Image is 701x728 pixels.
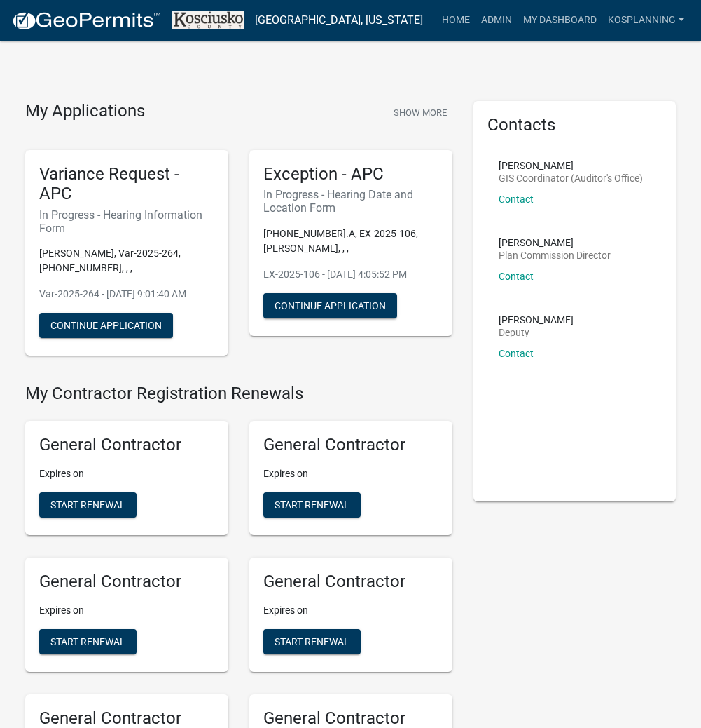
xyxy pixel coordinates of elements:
[39,572,214,592] h5: General Contractor
[499,173,643,183] p: GIS Coordinator (Auditor's Office)
[275,499,349,511] span: Start Renewal
[50,635,125,647] span: Start Renewal
[499,315,574,325] p: [PERSON_NAME]
[172,11,244,29] img: Kosciusko County, Indiana
[499,328,574,337] p: Deputy
[476,7,518,34] a: Admin
[436,7,476,34] a: Home
[39,435,214,455] h5: General Contractor
[499,250,611,260] p: Plan Commission Director
[255,8,423,32] a: [GEOGRAPHIC_DATA], [US_STATE]
[499,348,534,359] a: Contact
[39,603,214,618] p: Expires on
[263,188,438,215] h6: In Progress - Hearing Date and Location Form
[263,572,438,592] h5: General Contractor
[263,267,438,282] p: EX-2025-106 - [DATE] 4:05:52 PM
[39,208,214,235] h6: In Progress - Hearing Information Form
[263,227,438,256] p: [PHONE_NUMBER].A, EX-2025-106, [PERSON_NAME], , ,
[263,466,438,481] p: Expires on
[499,161,643,170] p: [PERSON_NAME]
[39,313,173,338] button: Continue Application
[263,603,438,618] p: Expires on
[50,499,125,511] span: Start Renewal
[39,629,137,654] button: Start Renewal
[487,115,662,135] h5: Contacts
[263,293,397,318] button: Continue Application
[388,101,452,124] button: Show More
[518,7,602,34] a: My Dashboard
[263,629,361,654] button: Start Renewal
[39,164,214,205] h5: Variance Request - APC
[39,492,137,518] button: Start Renewal
[499,238,611,248] p: [PERSON_NAME]
[25,101,145,122] h4: My Applications
[25,384,452,404] h4: My Contractor Registration Renewals
[275,635,349,647] span: Start Renewal
[602,7,690,34] a: kosplanning
[39,287,214,302] p: Var-2025-264 - [DATE] 9:01:40 AM
[499,194,534,205] a: Contact
[39,466,214,481] p: Expires on
[263,164,438,184] h5: Exception - APC
[263,492,361,518] button: Start Renewal
[39,246,214,276] p: [PERSON_NAME], Var-2025-264, [PHONE_NUMBER], , ,
[263,435,438,455] h5: General Contractor
[499,271,534,282] a: Contact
